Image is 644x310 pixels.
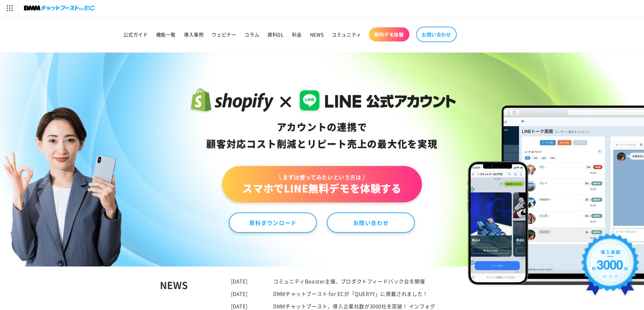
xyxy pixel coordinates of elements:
a: ウェビナー [208,27,240,41]
span: 資料DL [267,31,284,37]
a: お問い合わせ [416,27,457,42]
a: DMMチャットブースト for ECが「QUERYY」に掲載されました！ [273,290,428,297]
img: サービス [1,1,18,15]
a: コミュニティBooster主催、プロダクトフィードバック会を開催 [273,278,425,285]
span: NEWS [310,31,324,37]
time: [DATE] [231,303,248,310]
a: 導入事例 [180,27,208,41]
div: アカウントの連携で 顧客対応コスト削減と リピート売上の 最大化を実現 [188,119,456,152]
span: 料金 [292,31,302,37]
a: コミュニティ [328,27,365,41]
span: 無料デモ体験 [374,31,404,37]
time: [DATE] [231,278,248,285]
span: \ まずは使ってみたいという方は / [242,173,401,181]
a: NEWS [306,27,328,41]
span: 公式ガイド [123,31,148,37]
a: 公式ガイド [119,27,152,41]
a: 料金 [288,27,306,41]
span: コミュニティ [332,31,361,37]
span: 導入事例 [184,31,204,37]
a: 資料DL [263,27,288,41]
a: 機能一覧 [152,27,180,41]
span: コラム [244,31,259,37]
span: お問い合わせ [422,31,451,37]
img: チャットブーストforEC [24,3,95,13]
a: 無料デモ体験 [369,27,409,41]
a: 資料ダウンロード [229,213,317,233]
span: 機能一覧 [156,31,176,37]
a: \ まずは使ってみたいという方は /スマホでLINE無料デモを体験する [222,166,422,202]
a: コラム [240,27,263,41]
span: ウェビナー [212,31,236,37]
a: お問い合わせ [327,213,415,233]
img: 導入実績約3000社 [578,230,643,304]
time: [DATE] [231,290,248,297]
